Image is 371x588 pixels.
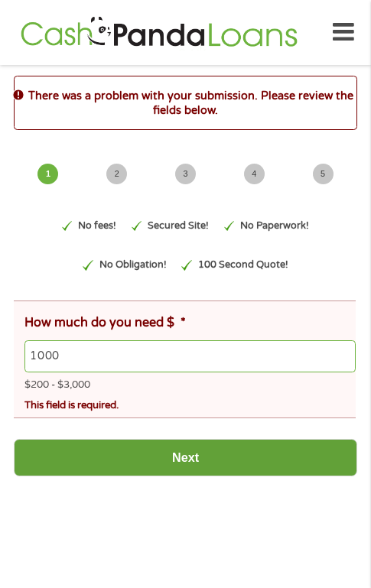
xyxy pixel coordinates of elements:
label: How much do you need $ [24,315,185,331]
span: 5 [313,164,334,184]
span: 3 [175,164,196,184]
div: This field is required. [24,393,356,414]
input: Next [14,439,357,476]
h2: There was a problem with your submission. Please review the fields below. [15,87,356,118]
p: Secured Site! [148,219,209,233]
p: 100 Second Quote! [198,258,288,272]
p: No Obligation! [99,258,167,272]
span: 1 [37,164,58,184]
p: No Paperwork! [240,219,309,233]
p: No fees! [78,219,116,233]
span: 4 [244,164,265,184]
div: $200 - $3,000 [24,372,356,393]
span: 2 [106,164,127,184]
img: GetLoanNow Logo [17,15,301,50]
